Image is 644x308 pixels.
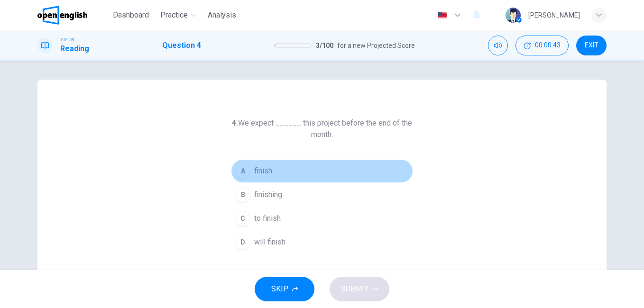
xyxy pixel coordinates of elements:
button: Afinish [231,159,413,183]
span: will finish [254,236,285,248]
span: SKIP [271,282,288,296]
button: Bfinishing [231,183,413,207]
button: Cto finish [231,207,413,230]
div: A [235,163,250,179]
span: for a new Projected Score [337,40,415,51]
div: C [235,211,250,226]
span: TOEIC® [60,36,74,43]
button: Dashboard [109,7,153,24]
span: finish [254,165,272,177]
div: B [235,187,250,202]
div: Mute [488,36,508,55]
span: EXIT [585,42,598,49]
div: Hide [515,36,569,55]
h1: Question 4 [162,40,201,51]
span: 00:00:43 [535,42,561,49]
span: finishing [254,189,282,200]
span: Practice [160,9,188,21]
img: OpenEnglish logo [37,6,87,25]
button: SKIP [255,277,314,301]
h1: Reading [60,43,89,54]
a: OpenEnglish logo [37,6,109,25]
span: 3 / 100 [316,40,333,51]
span: to finish [254,213,281,224]
strong: 4. [232,118,238,127]
img: Profile picture [506,8,521,23]
button: Analysis [204,7,240,24]
h6: We expect ______ this project before the end of the month. [231,118,413,140]
button: 00:00:43 [515,36,569,55]
button: Practice [156,7,200,24]
div: [PERSON_NAME] [528,9,580,21]
div: D [235,235,250,250]
img: en [436,12,448,19]
span: Dashboard [113,9,149,21]
span: Analysis [208,9,236,21]
button: EXIT [576,36,607,55]
button: Dwill finish [231,230,413,254]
